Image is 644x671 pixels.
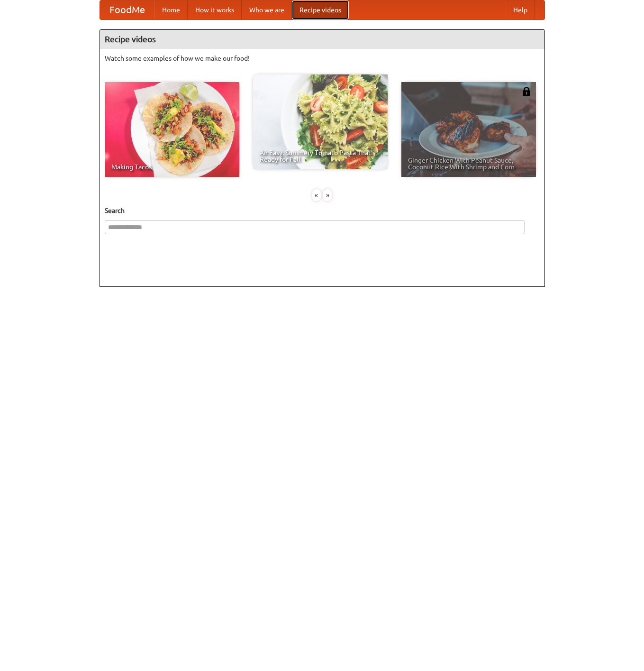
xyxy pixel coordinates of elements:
a: Recipe videos [292,0,349,19]
a: How it works [188,0,242,19]
a: Help [506,0,535,19]
img: 483408.png [522,87,531,96]
a: FoodMe [100,0,154,19]
p: Watch some examples of how we make our food! [105,54,540,63]
h5: Search [105,206,540,215]
a: Home [154,0,188,19]
span: An Easy, Summery Tomato Pasta That's Ready for Fall [260,149,381,163]
div: » [323,189,332,201]
span: Making Tacos [111,164,233,170]
a: Making Tacos [105,82,239,177]
a: Who we are [242,0,292,19]
a: An Easy, Summery Tomato Pasta That's Ready for Fall [253,74,388,169]
h4: Recipe videos [100,30,544,49]
div: « [312,189,321,201]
